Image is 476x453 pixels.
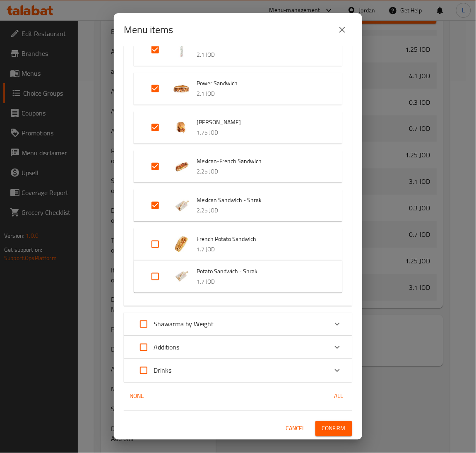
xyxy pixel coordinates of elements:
img: Mexican-French Sandwich [173,158,190,175]
div: Expand [134,150,342,183]
p: 2.25 JOD [197,166,326,177]
p: 2.1 JOD [197,89,326,99]
p: Shawarma by Weight [154,319,214,329]
span: Cancel [286,424,305,434]
span: All [329,391,349,402]
img: French Potato Sandwich [173,236,190,253]
span: None [127,391,147,402]
button: None [124,389,150,404]
div: Expand [124,313,352,336]
p: 2.1 JOD [197,50,326,60]
p: Additions [154,342,179,352]
p: 1.7 JOD [197,244,326,255]
span: Confirm [322,424,346,434]
button: close [332,20,352,40]
div: Expand [124,359,352,382]
p: 1.7 JOD [197,277,326,287]
img: Double Shawarma Sandwich [173,41,190,58]
div: Expand [134,189,342,222]
img: Mexican Sandwich - Shrak [173,197,190,214]
img: Potato Sandwich - Shrak [173,268,190,285]
span: Power Sandwich [197,78,326,89]
img: Power Sandwich [173,80,190,97]
div: Expand [134,260,342,293]
div: Expand [134,34,342,66]
button: All [326,389,352,404]
div: Expand [134,228,342,260]
span: [PERSON_NAME] [197,117,326,128]
p: 1.75 JOD [197,128,326,138]
span: Potato Sandwich - Shrak [197,266,326,277]
span: French Potato Sandwich [197,234,326,244]
img: Alvino Sandwich [173,119,190,136]
span: Mexican-French Sandwich [197,156,326,166]
div: Expand [134,111,342,144]
p: 2.25 JOD [197,205,326,216]
button: Confirm [315,421,352,436]
div: Expand [124,336,352,359]
span: Mexican Sandwich - Shrak [197,195,326,205]
div: Expand [134,72,342,105]
p: Drinks [154,366,171,376]
button: Cancel [282,421,309,436]
h2: Menu items [124,23,173,36]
